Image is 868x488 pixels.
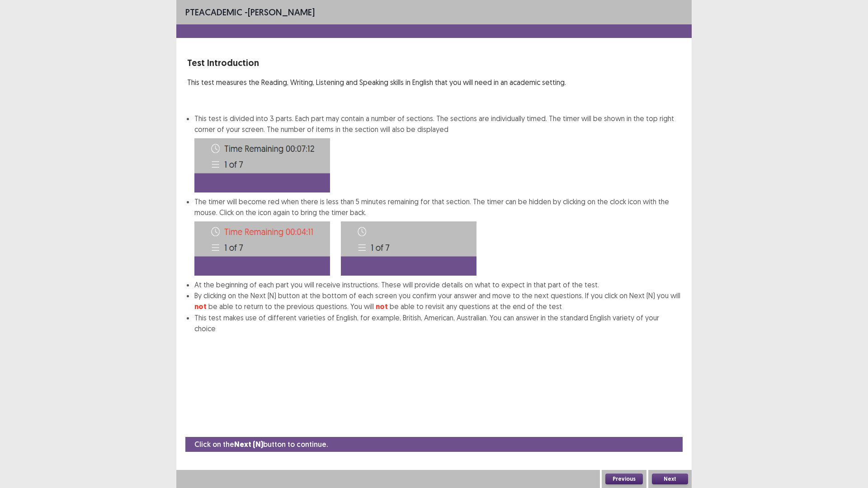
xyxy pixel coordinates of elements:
[234,440,263,449] strong: Next (N)
[605,474,643,484] button: Previous
[194,312,681,334] li: This test makes use of different varieties of English, for example, British, American, Australian...
[187,77,681,88] p: This test measures the Reading, Writing, Listening and Speaking skills in English that you will n...
[652,474,688,484] button: Next
[185,6,242,18] span: PTE academic
[194,439,328,450] p: Click on the button to continue.
[194,138,330,192] img: Time-image
[194,290,681,312] li: By clicking on the Next (N) button at the bottom of each screen you confirm your answer and move ...
[194,196,681,279] li: The timer will become red when there is less than 5 minutes remaining for that section. The timer...
[194,113,681,192] li: This test is divided into 3 parts. Each part may contain a number of sections. The sections are i...
[376,302,388,311] strong: not
[194,279,681,290] li: At the beginning of each part you will receive instructions. These will provide details on what t...
[194,221,330,276] img: Time-image
[341,221,476,276] img: Time-image
[185,5,315,19] p: - [PERSON_NAME]
[187,56,681,70] p: Test Introduction
[194,302,207,311] strong: not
